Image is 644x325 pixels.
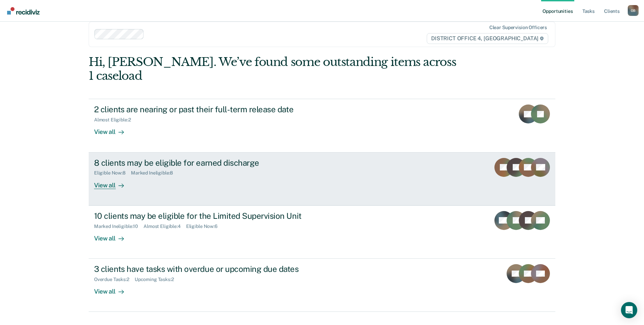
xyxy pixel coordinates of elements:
[94,264,332,274] div: 3 clients have tasks with overdue or upcoming due dates
[94,158,332,168] div: 8 clients may be eligible for earned discharge
[7,7,40,15] img: Recidiviz
[94,170,131,176] div: Eligible Now : 8
[94,224,143,229] div: Marked Ineligible : 10
[628,5,639,16] div: O B
[94,282,132,296] div: View all
[89,99,555,152] a: 2 clients are nearing or past their full-term release dateAlmost Eligible:2View all
[89,55,462,83] div: Hi, [PERSON_NAME]. We’ve found some outstanding items across 1 caseload
[489,25,547,30] div: Clear supervision officers
[135,277,179,282] div: Upcoming Tasks : 2
[186,224,223,229] div: Eligible Now : 6
[94,123,132,136] div: View all
[621,302,637,318] div: Open Intercom Messenger
[628,5,639,16] button: Profile dropdown button
[94,229,132,242] div: View all
[94,176,132,189] div: View all
[143,224,186,229] div: Almost Eligible : 4
[94,277,135,282] div: Overdue Tasks : 2
[89,206,555,259] a: 10 clients may be eligible for the Limited Supervision UnitMarked Ineligible:10Almost Eligible:4E...
[94,211,332,221] div: 10 clients may be eligible for the Limited Supervision Unit
[89,259,555,312] a: 3 clients have tasks with overdue or upcoming due datesOverdue Tasks:2Upcoming Tasks:2View all
[94,117,136,123] div: Almost Eligible : 2
[94,105,332,114] div: 2 clients are nearing or past their full-term release date
[89,153,555,206] a: 8 clients may be eligible for earned dischargeEligible Now:8Marked Ineligible:8View all
[131,170,178,176] div: Marked Ineligible : 8
[427,33,548,44] span: DISTRICT OFFICE 4, [GEOGRAPHIC_DATA]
